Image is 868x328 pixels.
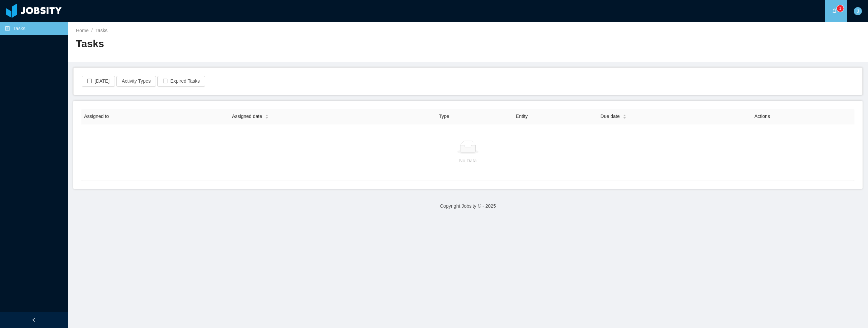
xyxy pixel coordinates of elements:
[91,28,93,33] span: /
[265,114,269,118] div: Sort
[5,22,62,35] a: icon: profileTasks
[84,114,109,119] span: Assigned to
[76,28,88,33] a: Home
[600,113,620,120] span: Due date
[76,37,468,51] h2: Tasks
[832,8,837,13] i: icon: bell
[116,76,156,87] button: Activity Types
[157,76,205,87] button: icon: borderExpired Tasks
[754,114,770,119] span: Actions
[623,114,626,116] i: icon: caret-up
[82,76,115,87] button: icon: border[DATE]
[265,116,269,118] i: icon: caret-down
[439,114,449,119] span: Type
[87,157,849,164] p: No Data
[68,194,868,218] footer: Copyright Jobsity © - 2025
[623,114,627,118] div: Sort
[837,5,844,12] sup: 1
[839,5,842,12] p: 1
[516,114,528,119] span: Entity
[265,114,269,116] i: icon: caret-up
[95,28,107,33] span: Tasks
[623,116,626,118] i: icon: caret-down
[232,113,262,120] span: Assigned date
[857,7,859,15] span: J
